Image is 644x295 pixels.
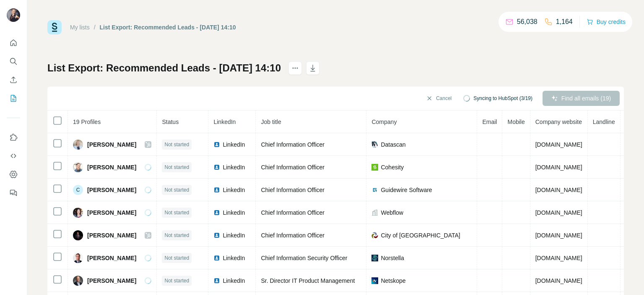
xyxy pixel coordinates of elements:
[381,163,403,171] span: Cohesity
[100,23,236,32] div: List Export: Recommended Leads - [DATE] 14:10
[7,35,20,50] button: Quick start
[7,91,20,106] button: My lists
[213,209,220,216] img: LinkedIn logo
[164,186,189,194] span: Not started
[213,232,220,239] img: LinkedIn logo
[371,232,378,239] img: company-logo
[7,8,20,22] img: Avatar
[261,164,324,171] span: Chief Information Officer
[87,140,136,149] span: [PERSON_NAME]
[261,232,324,239] span: Chief Information Officer
[73,185,83,195] div: C
[213,277,220,284] img: LinkedIn logo
[381,254,404,262] span: Norstella
[381,208,403,217] span: Webflow
[213,119,236,125] span: LinkedIn
[73,140,83,150] img: Avatar
[213,255,220,261] img: LinkedIn logo
[261,255,347,261] span: Chief Information Security Officer
[535,164,582,171] span: [DOMAIN_NAME]
[87,163,136,171] span: [PERSON_NAME]
[371,277,378,284] img: company-logo
[261,187,324,193] span: Chief Information Officer
[164,163,189,171] span: Not started
[223,277,245,285] span: LinkedIn
[261,141,324,148] span: Chief Information Officer
[7,130,20,145] button: Use Surfe on LinkedIn
[261,119,281,125] span: Job title
[164,141,189,148] span: Not started
[381,277,405,285] span: Netskope
[223,254,245,262] span: LinkedIn
[213,164,220,171] img: LinkedIn logo
[73,162,83,172] img: Avatar
[223,231,245,240] span: LinkedIn
[288,61,302,75] button: actions
[7,54,20,69] button: Search
[213,141,220,148] img: LinkedIn logo
[7,148,20,163] button: Use Surfe API
[381,231,460,240] span: City of [GEOGRAPHIC_DATA]
[7,72,20,87] button: Enrich CSV
[556,17,573,27] p: 1,164
[507,119,525,125] span: Mobile
[7,167,20,182] button: Dashboard
[381,140,405,149] span: Datascan
[87,208,136,217] span: [PERSON_NAME]
[517,17,538,27] p: 56,038
[381,186,432,194] span: Guidewire Software
[87,277,136,285] span: [PERSON_NAME]
[47,20,62,34] img: Surfe Logo
[261,209,324,216] span: Chief Information Officer
[535,141,582,148] span: [DOMAIN_NAME]
[535,119,582,125] span: Company website
[70,24,90,31] a: My lists
[162,119,179,125] span: Status
[420,91,457,106] button: Cancel
[223,186,245,194] span: LinkedIn
[535,232,582,239] span: [DOMAIN_NAME]
[94,23,96,32] li: /
[73,208,83,218] img: Avatar
[73,253,83,263] img: Avatar
[371,255,378,261] img: company-logo
[371,187,378,193] img: company-logo
[593,119,615,125] span: Landline
[535,255,582,261] span: [DOMAIN_NAME]
[164,209,189,216] span: Not started
[473,95,532,102] span: Syncing to HubSpot (3/19)
[371,164,378,171] img: company-logo
[371,119,397,125] span: Company
[223,208,245,217] span: LinkedIn
[47,61,281,75] h1: List Export: Recommended Leads - [DATE] 14:10
[87,186,136,194] span: [PERSON_NAME]
[7,185,20,200] button: Feedback
[164,254,189,262] span: Not started
[87,231,136,240] span: [PERSON_NAME]
[371,141,378,148] img: company-logo
[223,140,245,149] span: LinkedIn
[73,230,83,240] img: Avatar
[87,254,136,262] span: [PERSON_NAME]
[535,187,582,193] span: [DOMAIN_NAME]
[535,209,582,216] span: [DOMAIN_NAME]
[587,16,626,28] button: Buy credits
[164,277,189,284] span: Not started
[73,119,101,125] span: 19 Profiles
[223,163,245,171] span: LinkedIn
[535,277,582,284] span: [DOMAIN_NAME]
[164,232,189,239] span: Not started
[213,187,220,193] img: LinkedIn logo
[482,119,497,125] span: Email
[73,276,83,286] img: Avatar
[261,277,355,284] span: Sr. Director IT Product Management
